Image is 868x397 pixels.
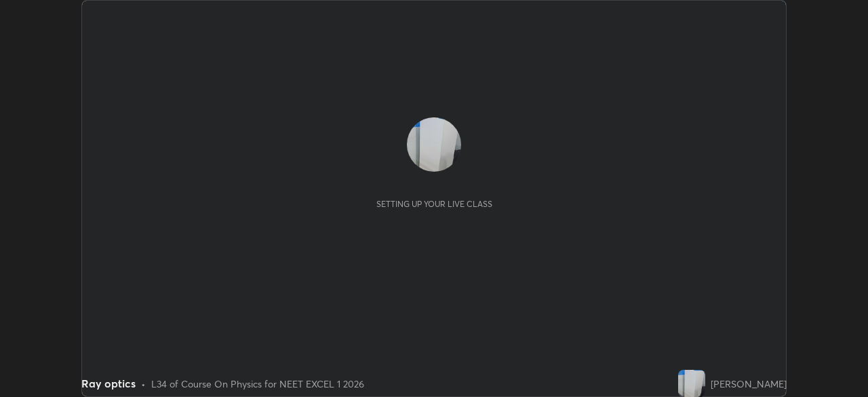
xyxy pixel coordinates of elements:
img: d21b9cef1397427589dad431d01d2c4e.jpg [678,370,705,397]
div: • [141,377,146,391]
div: Ray optics [81,375,136,392]
img: d21b9cef1397427589dad431d01d2c4e.jpg [407,117,461,172]
div: L34 of Course On Physics for NEET EXCEL 1 2026 [151,377,364,391]
div: [PERSON_NAME] [711,377,787,391]
div: Setting up your live class [376,199,492,209]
